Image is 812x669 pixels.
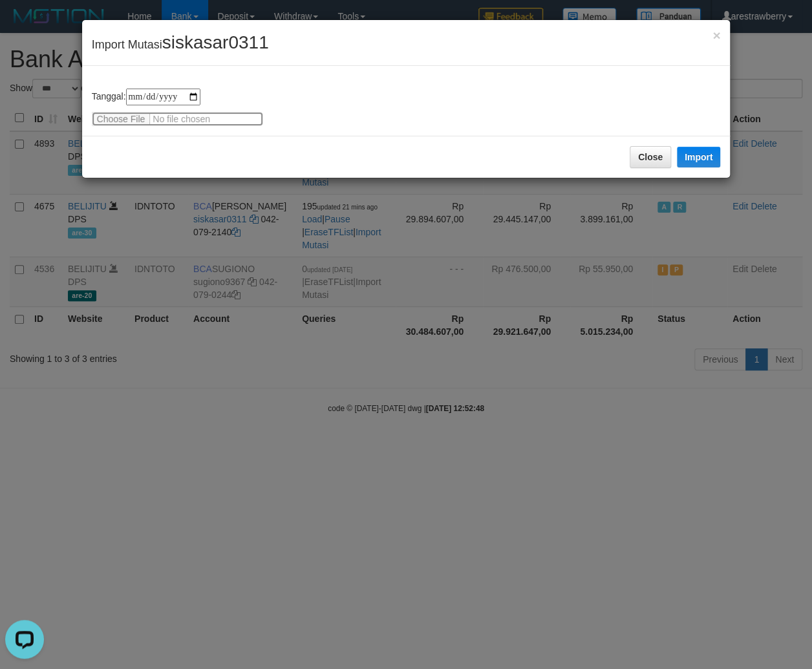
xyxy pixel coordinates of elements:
button: Open LiveChat chat widget [5,5,44,44]
span: siskasar0311 [162,32,269,52]
button: Close [712,28,720,42]
button: Import [677,147,721,167]
span: Import Mutasi [92,38,269,51]
button: Close [630,146,671,168]
span: × [712,28,720,43]
div: Tanggal: [92,89,721,126]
